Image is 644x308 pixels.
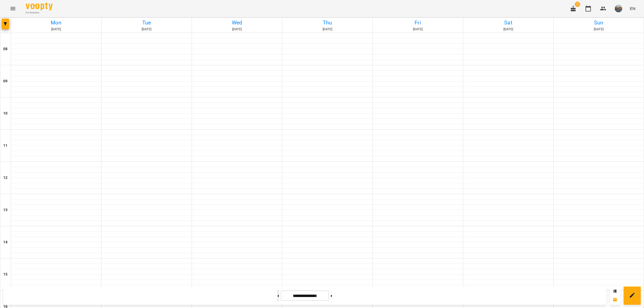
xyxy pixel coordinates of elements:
[3,143,8,149] h6: 11
[3,239,8,245] h6: 14
[3,111,8,116] h6: 10
[554,19,643,27] h6: Sun
[615,5,622,12] img: e4bc6a3ab1e62a2b3fe154bdca76ca1b.jpg
[26,11,53,14] span: For Business
[283,19,372,27] h6: Thu
[374,19,462,27] h6: Fri
[628,3,638,13] button: EN
[12,19,100,27] h6: Mon
[374,27,462,32] h6: [DATE]
[464,27,552,32] h6: [DATE]
[6,2,19,15] button: Menu
[26,3,53,10] img: Voopty Logo
[3,46,8,52] h6: 08
[102,19,191,27] h6: Tue
[193,19,281,27] h6: Wed
[12,27,100,32] h6: [DATE]
[193,27,281,32] h6: [DATE]
[3,78,8,84] h6: 09
[575,2,580,7] span: 2
[3,175,8,181] h6: 12
[630,6,635,11] span: EN
[283,27,372,32] h6: [DATE]
[3,207,8,213] h6: 13
[3,272,8,277] h6: 15
[464,19,552,27] h6: Sat
[102,27,191,32] h6: [DATE]
[554,27,643,32] h6: [DATE]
